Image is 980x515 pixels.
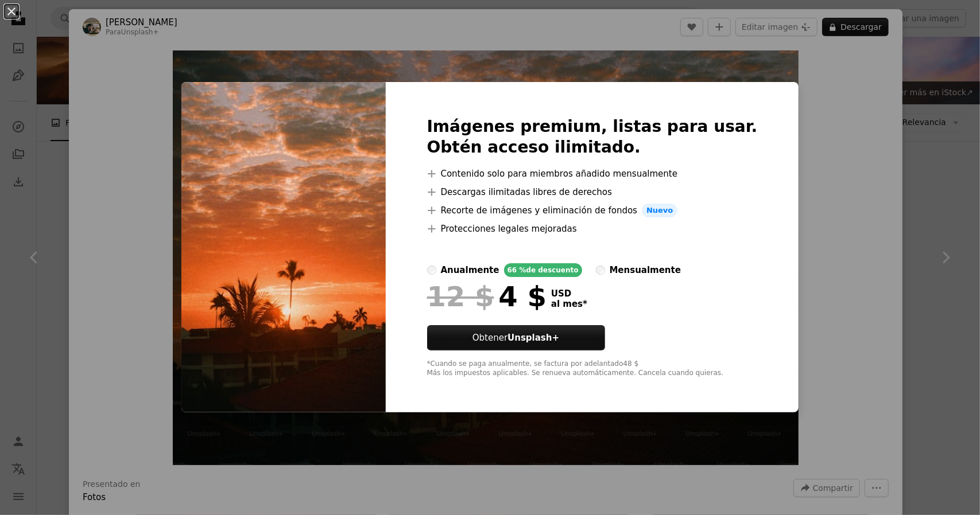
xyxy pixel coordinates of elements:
button: ObtenerUnsplash+ [427,325,605,350]
div: *Cuando se paga anualmente, se factura por adelantado 48 $ Más los impuestos aplicables. Se renue... [427,360,758,378]
strong: Unsplash+ [508,333,559,343]
h2: Imágenes premium, listas para usar. Obtén acceso ilimitado. [427,116,758,158]
li: Contenido solo para miembros añadido mensualmente [427,167,758,181]
span: USD [551,288,587,299]
div: mensualmente [610,263,681,277]
span: Nuevo [642,204,677,217]
span: al mes * [551,299,587,309]
input: anualmente66 %de descuento [427,266,436,275]
div: 4 $ [427,282,547,311]
li: Protecciones legales mejoradas [427,222,758,236]
div: 66 % de descuento [504,263,582,277]
input: mensualmente [596,266,605,275]
span: 12 $ [427,282,494,311]
li: Descargas ilimitadas libres de derechos [427,185,758,199]
div: anualmente [441,263,499,277]
li: Recorte de imágenes y eliminación de fondos [427,204,758,217]
img: premium_photo-1680883415362-238794b19dde [181,82,386,412]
